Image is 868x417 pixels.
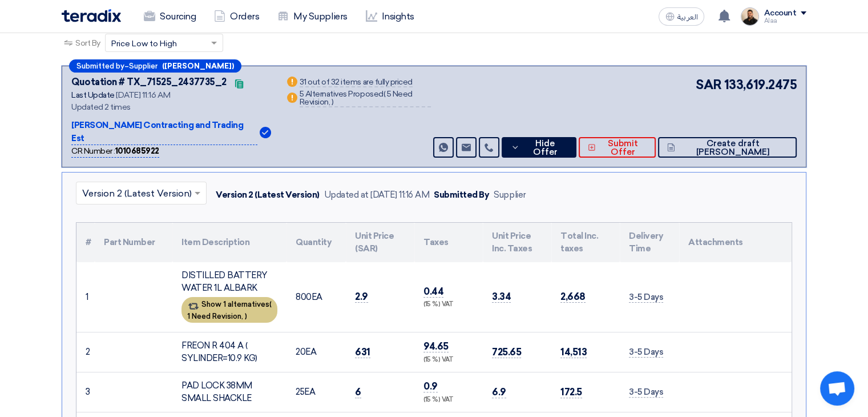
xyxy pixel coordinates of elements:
[492,386,506,398] span: 6.9
[423,286,443,298] span: 0.44
[502,137,576,158] button: Hide Offer
[187,312,243,320] span: 1 Need Revision,
[286,223,346,262] th: Quantity
[523,139,567,157] span: Hide Offer
[434,189,489,202] div: Submitted By
[599,139,647,157] span: Submit Offer
[423,355,474,365] div: (15 %) VAT
[483,223,551,262] th: Unit Price Inc. Taxes
[162,62,234,70] b: ([PERSON_NAME])
[296,292,312,302] span: 800
[76,262,95,332] td: 1
[560,386,582,398] span: 172.5
[492,291,511,303] span: 3.34
[181,339,277,365] div: FREON R 404 A ( SYLINDER=10.9 KG)
[820,371,854,406] div: Open chat
[115,146,159,156] b: 1010685922
[260,127,271,138] img: Verified Account
[355,386,361,398] span: 6
[629,292,663,303] span: 3-5 Days
[423,395,474,405] div: (15 %) VAT
[560,291,586,303] span: 2,668
[111,38,177,50] span: Price Low to High
[414,223,483,262] th: Taxes
[69,59,241,73] div: –
[62,9,121,22] img: Teradix logo
[216,189,320,202] div: Version 2 (Latest Version)
[764,18,806,24] div: Alaa
[181,269,277,295] div: DISTILLED BATTERY WATER 1L ALBARK
[332,97,334,107] span: )
[181,297,277,323] div: Show 1 alternatives
[71,90,115,100] span: Last Update
[679,223,792,262] th: Attachments
[71,75,227,89] div: Quotation # TX_71525_2437735_2
[355,346,370,358] span: 631
[423,300,474,310] div: (15 %) VAT
[696,75,722,94] span: SAR
[560,346,587,358] span: 14,513
[76,372,95,412] td: 3
[129,62,158,70] span: Supplier
[357,4,423,29] a: Insights
[324,189,430,202] div: Updated at [DATE] 11:16 AM
[764,9,796,18] div: Account
[205,4,268,29] a: Orders
[75,37,100,49] span: Sort By
[268,4,356,29] a: My Suppliers
[620,223,679,262] th: Delivery Time
[629,387,663,398] span: 3-5 Days
[71,101,271,113] div: Updated 2 times
[76,332,95,372] td: 2
[494,189,526,202] div: Supplier
[659,7,704,26] button: العربية
[135,4,205,29] a: Sourcing
[286,332,346,372] td: EA
[346,223,414,262] th: Unit Price (SAR)
[300,78,413,87] div: 31 out of 32 items are fully priced
[181,379,277,405] div: PAD LOCK 38MM SMALL SHACKLE
[677,13,697,21] span: العربية
[296,387,304,397] span: 25
[245,312,247,320] span: )
[383,89,386,99] span: (
[95,223,172,262] th: Part Number
[172,223,286,262] th: Item Description
[724,75,797,94] span: 133,619.2475
[551,223,620,262] th: Total Inc. taxes
[678,139,788,157] span: Create draft [PERSON_NAME]
[269,300,272,308] span: (
[423,380,438,392] span: 0.9
[286,372,346,412] td: EA
[76,223,95,262] th: #
[116,90,170,100] span: [DATE] 11:16 AM
[658,137,797,158] button: Create draft [PERSON_NAME]
[76,62,124,70] span: Submitted by
[71,145,159,158] div: CR Number :
[300,89,413,107] span: 5 Need Revision,
[355,291,368,303] span: 2.9
[492,346,521,358] span: 725.65
[741,7,759,26] img: MAA_1717931611039.JPG
[286,262,346,332] td: EA
[296,347,305,357] span: 20
[629,347,663,358] span: 3-5 Days
[71,119,257,145] p: [PERSON_NAME] Contracting and Trading Est
[579,137,656,158] button: Submit Offer
[300,90,431,107] div: 5 Alternatives Proposed
[423,340,449,352] span: 94.65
